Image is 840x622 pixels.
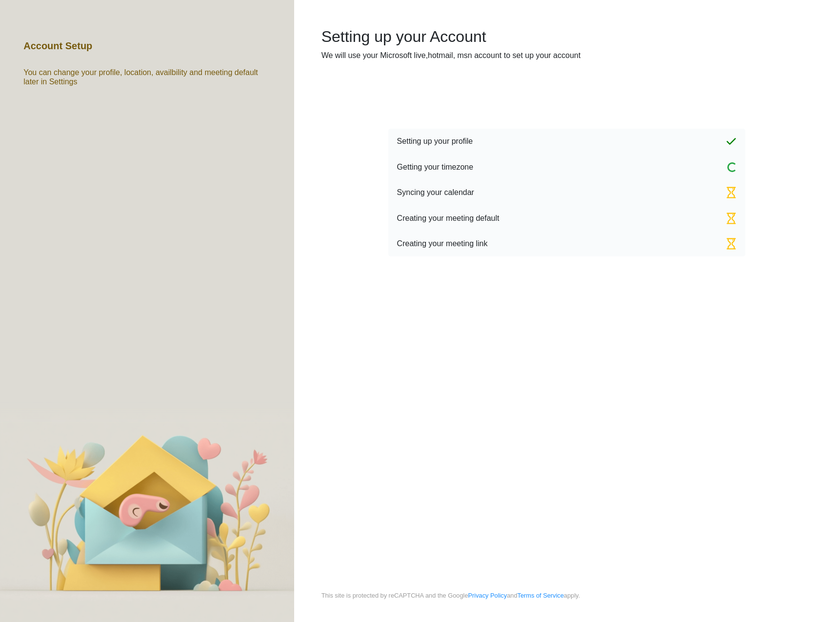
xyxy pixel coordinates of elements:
h2: Setting up your Account [321,27,813,46]
td: Creating your meeting default [388,205,638,231]
td: Setting up your profile [388,129,638,154]
h5: Account Setup [23,40,92,52]
a: Terms of Service [518,592,564,599]
div: We will use your Microsoft live,hotmail, msn account to set up your account [321,50,813,61]
small: This site is protected by reCAPTCHA and the Google and apply. [321,591,580,622]
a: Privacy Policy [468,592,507,599]
h6: You can change your profile, location, availbility and meeting default later in Settings [23,68,270,86]
td: Syncing your calendar [388,180,638,205]
td: Getting your timezone [388,155,638,180]
td: Creating your meeting link [388,231,638,256]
